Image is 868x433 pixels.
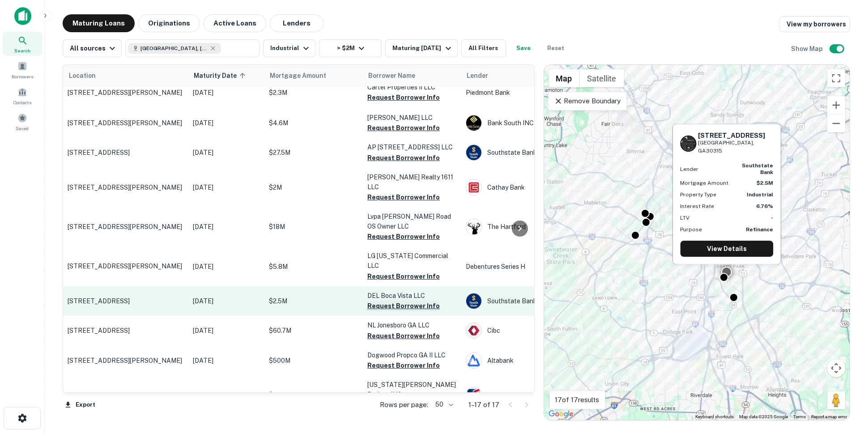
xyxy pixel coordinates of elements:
[193,118,260,128] p: [DATE]
[269,296,358,306] p: $2.5M
[68,391,184,399] p: [STREET_ADDRESS]
[466,88,600,98] p: Piedmont Bank
[3,32,42,56] a: Search
[264,65,363,86] th: Mortgage Amount
[554,96,621,106] p: Remove Boundary
[68,223,184,231] p: [STREET_ADDRESS][PERSON_NAME]
[13,99,31,106] span: Contacts
[823,333,868,376] iframe: Chat Widget
[269,118,358,128] p: $4.6M
[392,43,453,54] div: Maturing [DATE]
[546,408,576,420] a: Open this area in Google Maps (opens a new window)
[549,69,580,87] button: Show street map
[681,179,729,187] p: Mortgage Amount
[367,123,440,133] button: Request Borrower Info
[466,262,600,272] p: Debentures Series H
[811,414,847,419] a: Report a map error
[3,58,42,82] a: Borrowers
[70,43,118,54] div: All sources
[68,183,184,191] p: [STREET_ADDRESS][PERSON_NAME]
[742,162,774,175] strong: southstate bank
[367,113,457,123] p: [PERSON_NAME] LLC
[466,115,481,131] img: picture
[555,395,600,405] p: 17 of 17 results
[204,14,266,32] button: Active Loans
[466,145,481,160] img: picture
[469,399,500,410] p: 1–17 of 17
[188,65,264,86] th: Maturity Date
[367,142,457,152] p: AP [STREET_ADDRESS] LLC
[367,153,440,163] button: Request Borrower Info
[193,296,260,306] p: [DATE]
[3,84,42,108] a: Contacts
[193,356,260,365] p: [DATE]
[681,165,699,173] p: Lender
[68,297,184,305] p: [STREET_ADDRESS]
[367,291,457,301] p: DEL Boca Vista LLC
[194,70,248,81] span: Maturity Date
[739,414,788,419] span: Map data ©2025 Google
[466,293,600,309] div: Southstate Bank, National Association
[269,356,358,365] p: $500M
[68,70,96,81] span: Location
[263,39,315,57] button: Industrial
[269,88,358,98] p: $2.3M
[380,399,429,410] p: Rows per page:
[681,202,715,210] p: Interest Rate
[138,14,200,32] button: Originations
[319,39,382,57] button: > $2M
[193,183,260,192] p: [DATE]
[681,225,702,233] p: Purpose
[698,132,774,140] h6: [STREET_ADDRESS]
[270,70,338,81] span: Mortgage Amount
[269,183,358,192] p: $2M
[367,82,457,92] p: Cartel Properties II LLC
[367,231,440,242] button: Request Borrower Info
[771,215,774,221] strong: -
[466,180,481,195] img: picture
[63,398,98,412] button: Export
[193,262,260,272] p: [DATE]
[461,65,604,86] th: Lender
[270,14,323,32] button: Lenders
[544,65,850,420] div: 0 0
[466,179,600,195] div: Cathay Bank
[367,331,440,341] button: Request Borrower Info
[63,39,122,57] button: All sources
[746,226,774,233] strong: Refinance
[747,191,774,198] strong: Industrial
[269,222,358,232] p: $18M
[193,88,260,98] p: [DATE]
[580,69,624,87] button: Show satellite imagery
[466,219,600,235] div: The Hartford
[385,39,457,57] button: Maturing [DATE]
[14,47,30,54] span: Search
[63,14,135,32] button: Maturing Loans
[363,65,461,86] th: Borrower Name
[466,353,481,368] img: picture
[757,180,774,186] strong: $2.5M
[542,39,570,57] button: Reset
[14,7,31,25] img: capitalize-icon.png
[367,251,457,271] p: LG [US_STATE] Commercial LLC
[779,16,850,32] a: View my borrowers
[367,320,457,330] p: NL Jonesboro GA LLC
[827,115,845,132] button: Zoom out
[269,390,358,400] p: $2.4M
[367,192,440,203] button: Request Borrower Info
[193,222,260,232] p: [DATE]
[367,271,440,282] button: Request Borrower Info
[510,39,538,57] button: Save your search to get updates of matches that match your search criteria.
[695,414,734,420] button: Keyboard shortcuts
[698,139,774,156] p: [GEOGRAPHIC_DATA], GA30315
[68,119,184,127] p: [STREET_ADDRESS][PERSON_NAME]
[140,44,208,52] span: [GEOGRAPHIC_DATA], [GEOGRAPHIC_DATA], [GEOGRAPHIC_DATA]
[367,212,457,231] p: Lvpa [PERSON_NAME] Road OS Owner LLC
[269,148,358,157] p: $27.5M
[791,44,824,54] h6: Show Map
[12,73,33,80] span: Borrowers
[466,144,600,161] div: Southstate Bank, National Association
